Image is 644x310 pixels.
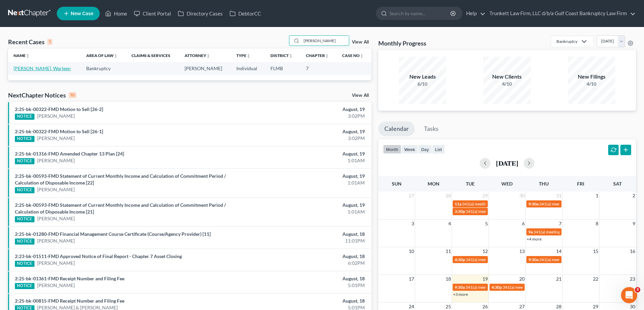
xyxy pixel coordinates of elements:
a: Districtunfold_more [270,53,293,58]
a: View All [352,93,369,98]
td: [PERSON_NAME] [179,62,231,75]
span: 6 [521,220,525,228]
h3: Monthly Progress [378,39,426,47]
button: month [383,145,401,154]
td: Individual [231,62,265,75]
a: Help [463,7,485,20]
span: 29 [482,192,488,200]
span: 11a [455,201,461,206]
a: [PERSON_NAME] [37,215,75,222]
div: August, 19 [253,173,365,179]
a: +3 more [453,292,468,297]
span: Tue [466,181,475,187]
span: 14 [555,247,562,255]
span: 16 [629,247,636,255]
span: 9:30a [455,285,465,290]
button: week [401,145,418,154]
div: August, 18 [253,298,365,304]
a: Home [102,7,130,20]
div: 5:01PM [253,282,365,289]
a: 2:23-bk-01511-FMD Approved Notice of Final Report - Chapter 7 Asset Closing [15,253,182,259]
div: NOTICE [15,216,34,222]
div: NOTICE [15,187,34,193]
a: 2:25-bk-00593-FMD Statement of Current Monthly Income and Calculation of Commitment Period / Calc... [15,173,226,186]
h2: [DATE] [496,160,518,167]
div: 1:01AM [253,157,365,164]
span: 22 [592,275,599,283]
span: 7 [558,220,562,228]
span: New Case [71,11,93,16]
a: Case Nounfold_more [342,53,364,58]
div: New Leads [399,73,446,81]
i: unfold_more [246,54,251,58]
span: 1 [595,192,599,200]
a: Typeunfold_more [236,53,251,58]
span: 4:30p [492,285,502,290]
div: 11:01PM [253,237,365,244]
span: 11 [445,247,452,255]
td: 7 [301,62,337,75]
span: 3 [635,287,640,292]
span: Sun [392,181,402,187]
div: Bankruptcy [556,38,577,44]
a: Directory Cases [174,7,226,20]
div: NOTICE [15,114,34,120]
button: day [418,145,432,154]
div: 6:02PM [253,260,365,266]
span: 31 [555,192,562,200]
input: Search by name... [389,7,451,20]
span: Wed [501,181,512,187]
a: Client Portal [130,7,174,20]
div: NextChapter Notices [8,91,76,99]
a: +4 more [527,236,542,242]
a: Nameunfold_more [14,53,30,58]
div: August, 19 [253,128,365,135]
span: 23 [629,275,636,283]
span: 4 [448,220,452,228]
span: 12 [482,247,488,255]
span: 15 [592,247,599,255]
span: 5 [484,220,488,228]
div: NOTICE [15,136,34,142]
input: Search by name... [302,36,349,46]
a: 2:25-bk-01361-FMD Receipt Number and Filing Fee [15,276,124,281]
span: 30 [519,192,525,200]
i: unfold_more [114,54,118,58]
span: 2 [632,192,636,200]
th: Claims & Services [126,49,179,62]
div: NOTICE [15,261,34,267]
iframe: Intercom live chat [621,287,637,303]
span: 18 [445,275,452,283]
a: [PERSON_NAME] [37,237,75,244]
a: Attorneyunfold_more [185,53,210,58]
span: 341(a) meeting for [PERSON_NAME] [539,257,604,262]
div: August, 18 [253,253,365,260]
span: 9:30a [528,257,539,262]
span: 3 [411,220,415,228]
a: 2:25-bk-01316-FMD Amended Chapter 13 Plan [24] [15,151,124,157]
div: 1 [47,39,52,45]
div: 3:02PM [253,135,365,142]
span: 341(a) meeting for [PERSON_NAME] [466,209,531,214]
a: 2:25-bk-00322-FMD Motion to Sell [26-2] [15,106,103,112]
span: 13 [519,247,525,255]
span: 341(a) meeting for [PERSON_NAME] [462,201,527,206]
div: August, 19 [253,106,365,113]
a: Tasks [418,121,445,136]
span: 20 [519,275,525,283]
a: [PERSON_NAME], Warleen [14,65,71,71]
a: Calendar [378,121,415,136]
td: Bankruptcy [81,62,126,75]
span: Thu [539,181,549,187]
a: 2:25-bk-00322-FMD Motion to Sell [26-1] [15,129,103,134]
i: unfold_more [289,54,293,58]
a: 2:25-bk-00815-FMD Receipt Number and Filing Fee [15,298,124,304]
div: 1:01AM [253,208,365,215]
button: list [432,145,445,154]
a: 2:25-bk-00593-FMD Statement of Current Monthly Income and Calculation of Commitment Period / Calc... [15,202,226,215]
a: [PERSON_NAME] [37,113,75,119]
span: 8 [595,220,599,228]
div: 10 [69,92,76,98]
div: 4/10 [483,81,531,87]
a: DebtorCC [226,7,264,20]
